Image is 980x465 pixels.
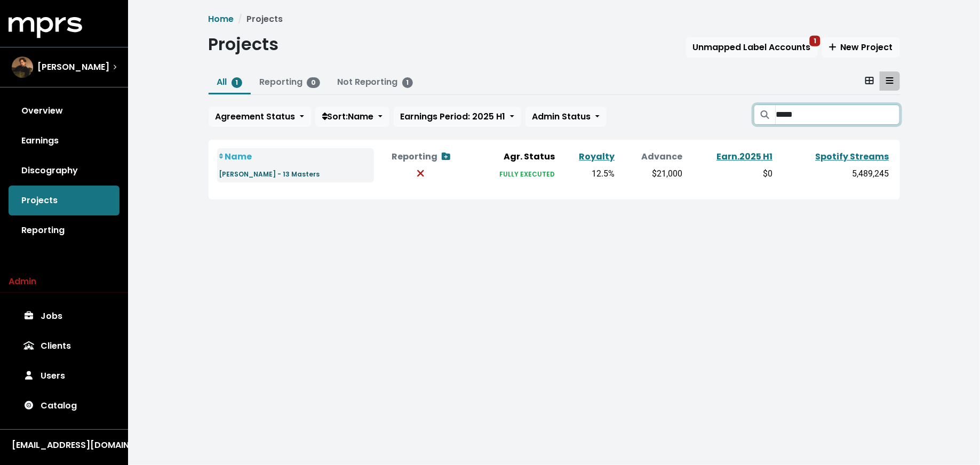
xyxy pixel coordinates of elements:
td: $0 [684,165,775,182]
span: Unmapped Label Accounts [693,41,811,53]
small: [PERSON_NAME] - 13 Masters [219,170,320,179]
div: [EMAIL_ADDRESS][DOMAIN_NAME] [12,439,116,452]
button: [EMAIL_ADDRESS][DOMAIN_NAME] [9,438,119,452]
a: Jobs [9,301,119,331]
a: Earn.2025 H1 [716,150,772,163]
svg: Card View [865,76,874,85]
th: Advance [617,148,685,165]
nav: breadcrumb [209,13,900,26]
th: Name [217,148,374,165]
button: New Project [822,37,900,58]
h1: Projects [209,34,279,54]
a: Catalog [9,391,119,421]
small: FULLY EXECUTED [499,170,555,179]
span: $21,000 [652,169,682,179]
a: Clients [9,331,119,361]
td: 5,489,245 [775,165,891,182]
span: 1 [809,36,820,46]
a: Royalty [579,150,615,163]
td: 12.5% [557,165,617,182]
span: New Project [829,41,893,53]
button: Sort:Name [315,107,389,127]
button: Unmapped Label Accounts1 [686,37,818,58]
button: Earnings Period: 2025 H1 [394,107,521,127]
a: Not Reporting1 [337,76,413,88]
a: Reporting [9,215,119,245]
a: All1 [217,76,243,88]
button: Agreement Status [209,107,311,127]
a: [PERSON_NAME] - 13 Masters [219,167,320,180]
a: Discography [9,156,119,186]
input: Search projects [776,105,899,125]
span: Admin Status [532,110,591,123]
span: 0 [307,77,320,88]
span: Agreement Status [216,110,296,123]
button: Admin Status [525,107,607,127]
img: The selected account / producer [12,57,33,78]
a: Earnings [9,126,119,156]
span: Sort: Name [322,110,374,123]
li: Projects [234,13,283,26]
a: Home [209,13,234,25]
a: mprs logo [9,21,82,33]
span: Earnings Period: 2025 H1 [401,110,506,123]
a: Spotify Streams [816,150,889,163]
a: Users [9,361,119,391]
th: Agr. Status [468,148,557,165]
th: Reporting [374,148,468,165]
span: 1 [232,77,243,88]
span: 1 [402,77,413,88]
span: [PERSON_NAME] [37,61,109,74]
svg: Table View [886,76,894,85]
a: Overview [9,96,119,126]
a: Reporting0 [259,76,320,88]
